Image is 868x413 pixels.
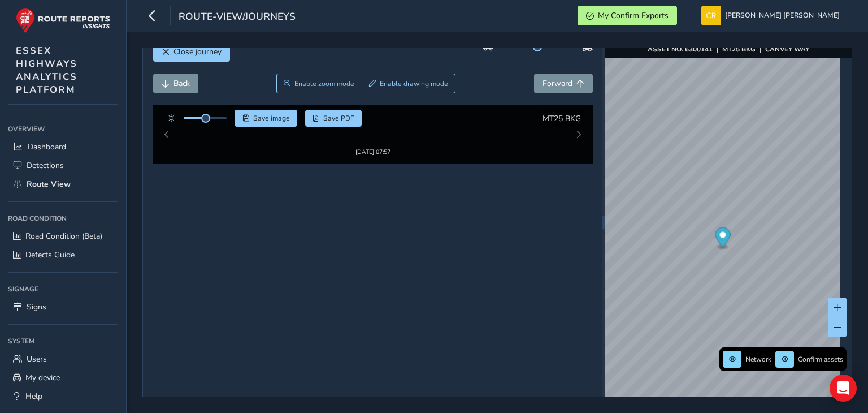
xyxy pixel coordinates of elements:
[16,44,77,96] span: ESSEX HIGHWAYS ANALYTICS PLATFORM
[8,210,118,227] div: Road Condition
[8,350,118,368] a: Users
[8,175,118,193] a: Route View
[173,46,222,57] span: Close journey
[8,333,118,350] div: System
[8,368,118,387] a: My device
[25,372,60,383] span: My device
[173,78,190,89] span: Back
[542,113,581,124] span: MT25 BKG
[235,110,297,127] button: Save
[16,8,110,33] img: rr logo
[8,227,118,246] a: Road Condition (Beta)
[534,74,593,93] button: Forward
[25,249,75,260] span: Defects Guide
[8,246,118,264] a: Defects Guide
[25,231,102,242] span: Road Condition (Beta)
[715,227,731,251] div: Map marker
[542,78,572,89] span: Forward
[745,355,771,364] span: Network
[8,137,118,156] a: Dashboard
[798,355,843,364] span: Confirm assets
[8,298,118,316] a: Signs
[701,6,844,25] button: [PERSON_NAME] [PERSON_NAME]
[153,74,198,93] button: Back
[8,281,118,298] div: Signage
[830,375,857,402] div: Open Intercom Messenger
[276,74,362,93] button: Zoom
[27,179,71,190] span: Route View
[722,45,756,54] strong: MT25 BKG
[305,110,362,127] button: PDF
[27,354,47,364] span: Users
[253,114,290,123] span: Save image
[338,122,407,133] img: Thumbnail frame
[765,45,809,54] strong: CANVEY WAY
[25,391,42,402] span: Help
[338,133,407,141] div: [DATE] 07:57
[153,42,230,62] button: Close journey
[648,45,809,54] div: | |
[8,121,118,137] div: Overview
[578,6,677,25] button: My Confirm Exports
[648,45,713,54] strong: ASSET NO. 6300141
[27,302,46,312] span: Signs
[8,387,118,406] a: Help
[28,141,66,152] span: Dashboard
[598,10,669,21] span: My Confirm Exports
[27,160,64,171] span: Detections
[179,10,296,25] span: route-view/journeys
[725,6,840,25] span: [PERSON_NAME] [PERSON_NAME]
[323,114,354,123] span: Save PDF
[701,6,721,25] img: diamond-layout
[380,79,448,88] span: Enable drawing mode
[8,156,118,175] a: Detections
[294,79,354,88] span: Enable zoom mode
[362,74,456,93] button: Draw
